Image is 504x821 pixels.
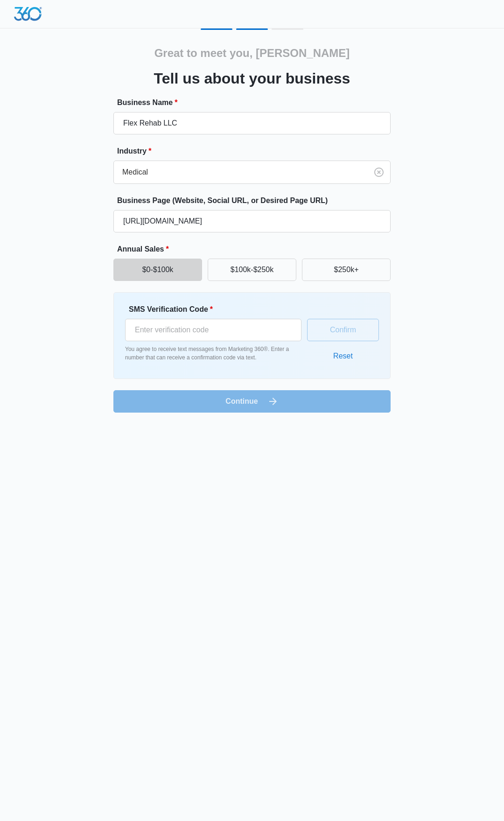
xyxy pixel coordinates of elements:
p: You agree to receive text messages from Marketing 360®. Enter a number that can receive a confirm... [125,345,301,362]
h3: Tell us about your business [154,67,350,90]
input: e.g. Jane's Plumbing [113,112,391,134]
label: Annual Sales [117,244,394,255]
button: $0-$100k [113,259,202,281]
label: Business Name [117,97,394,108]
button: Clear [371,165,386,180]
button: $250k+ [302,259,391,281]
label: Business Page (Website, Social URL, or Desired Page URL) [117,195,394,206]
input: Enter verification code [125,319,301,341]
button: $100k-$250k [208,259,296,281]
button: Reset [324,345,362,367]
label: Industry [117,146,394,157]
label: SMS Verification Code [129,304,305,315]
h2: Great to meet you, [PERSON_NAME] [154,45,350,62]
input: e.g. janesplumbing.com [113,210,391,232]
